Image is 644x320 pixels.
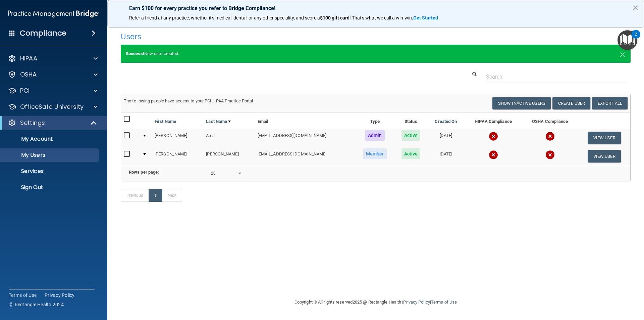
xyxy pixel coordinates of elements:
a: Privacy Policy [403,300,430,305]
td: Anis [203,129,255,147]
a: HIPAA [8,54,98,62]
strong: $100 gift card [320,15,350,20]
button: Show Inactive Users [492,97,551,109]
div: Copyright © All rights reserved 2025 @ Rectangle Health | | [253,291,498,313]
a: Terms of Use [9,292,37,299]
td: [PERSON_NAME] [152,129,203,147]
a: Next [162,189,182,202]
a: Settings [8,119,97,127]
th: Type [356,112,394,129]
button: Close [620,50,626,58]
p: Services [4,168,96,175]
button: View User [588,150,621,163]
div: New user created. [121,45,631,63]
th: Status [394,112,427,129]
a: Previous [121,189,149,202]
th: OSHA Compliance [522,112,578,129]
button: Open Resource Center, 2 new notifications [618,30,637,50]
a: OfficeSafe University [8,103,98,111]
strong: Get Started [413,15,438,20]
p: Settings [20,119,45,127]
img: cross.ca9f0e7f.svg [545,150,555,159]
a: First Name [155,118,176,126]
td: [EMAIL_ADDRESS][DOMAIN_NAME] [255,147,356,165]
img: cross.ca9f0e7f.svg [489,150,498,159]
p: My Users [4,152,96,158]
img: cross.ca9f0e7f.svg [489,132,498,141]
span: Refer a friend at any practice, whether it's medical, dental, or any other speciality, and score a [129,15,320,20]
button: Close [632,2,639,13]
a: Last Name [206,118,231,126]
p: Earn $100 for every practice you refer to Bridge Compliance! [129,5,622,11]
th: HIPAA Compliance [465,112,522,129]
td: [EMAIL_ADDRESS][DOMAIN_NAME] [255,129,356,147]
input: Search [486,71,626,83]
h4: Compliance [20,29,66,38]
img: cross.ca9f0e7f.svg [545,132,555,141]
p: OSHA [20,71,37,79]
span: The following people have access to your PCIHIPAA Practice Portal [124,98,253,103]
td: [DATE] [427,129,465,147]
a: Created On [435,118,457,126]
span: Admin [365,130,385,141]
div: 2 [635,34,637,43]
p: My Account [4,136,96,142]
span: Member [363,148,387,159]
p: OfficeSafe University [20,103,84,111]
td: [DATE] [427,147,465,165]
span: × [620,47,626,60]
a: Terms of Use [431,300,457,305]
th: Email [255,112,356,129]
h4: Users [121,32,414,41]
a: PCI [8,87,98,95]
span: ! That's what we call a win-win. [350,15,413,20]
p: HIPAA [20,54,37,62]
span: Active [401,130,421,141]
a: OSHA [8,71,98,79]
a: Export All [592,97,628,109]
strong: Success! [126,51,144,56]
button: Create User [552,97,590,109]
a: 1 [149,189,162,202]
span: Ⓒ Rectangle Health 2024 [9,301,64,308]
p: Sign Out [4,184,96,191]
td: [PERSON_NAME] [152,147,203,165]
a: Privacy Policy [45,292,75,299]
img: PMB logo [8,7,99,20]
button: View User [588,132,621,144]
span: Active [401,148,421,159]
td: [PERSON_NAME] [203,147,255,165]
b: Rows per page: [129,170,159,175]
p: PCI [20,87,30,95]
a: Get Started [413,15,439,20]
